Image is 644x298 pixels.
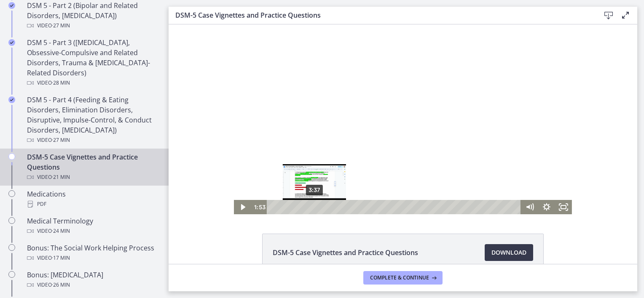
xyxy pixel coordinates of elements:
[8,96,15,103] i: Completed
[27,172,158,182] div: Video
[27,216,158,236] div: Medical Terminology
[370,274,429,281] span: Complete & continue
[27,226,158,236] div: Video
[353,176,370,190] button: Mute
[363,271,443,285] button: Complete & continue
[386,176,403,190] button: Fullscreen
[27,199,158,209] div: PDF
[52,226,70,236] span: · 24 min
[169,24,637,214] iframe: Video Lesson
[273,247,418,258] span: DSM-5 Case Vignettes and Practice Questions
[370,176,386,190] button: Show settings menu
[27,135,158,145] div: Video
[175,10,587,20] h3: DSM-5 Case Vignettes and Practice Questions
[52,21,70,31] span: · 27 min
[52,78,70,88] span: · 28 min
[27,78,158,88] div: Video
[27,243,158,263] div: Bonus: The Social Work Helping Process
[27,253,158,263] div: Video
[491,247,526,258] span: Download
[52,135,70,145] span: · 27 min
[27,189,158,209] div: Medications
[8,2,15,9] i: Completed
[8,39,15,46] i: Completed
[27,0,158,31] div: DSM 5 - Part 2 (Bipolar and Related Disorders, [MEDICAL_DATA])
[52,253,70,263] span: · 17 min
[485,244,533,261] a: Download
[27,270,158,290] div: Bonus: [MEDICAL_DATA]
[27,280,158,290] div: Video
[52,172,70,182] span: · 21 min
[52,280,70,290] span: · 26 min
[27,152,158,182] div: DSM-5 Case Vignettes and Practice Questions
[27,95,158,145] div: DSM 5 - Part 4 (Feeding & Eating Disorders, Elimination Disorders, Disruptive, Impulse-Control, &...
[27,37,158,88] div: DSM 5 - Part 3 ([MEDICAL_DATA], Obsessive-Compulsive and Related Disorders, Trauma & [MEDICAL_DAT...
[27,21,158,31] div: Video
